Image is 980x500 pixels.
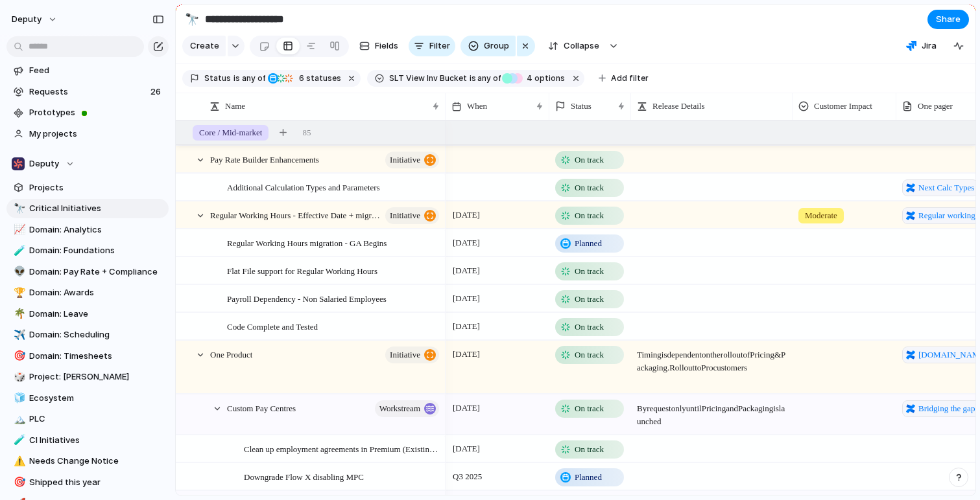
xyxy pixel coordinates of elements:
button: 🧪 [12,434,25,447]
span: CI Initiatives [29,434,164,447]
div: ⚠️ [14,454,23,469]
button: isany of [231,71,268,85]
span: Custom Pay Centres [227,400,296,415]
span: My projects [29,128,164,141]
div: 📈Domain: Analytics [6,220,169,240]
span: On track [575,348,604,361]
span: Additional Calculation Types and Parameters [227,179,380,194]
div: 📈 [14,222,23,237]
span: initiative [390,151,420,169]
button: Deputy [6,154,169,174]
span: On track [575,321,604,334]
span: statuses [295,73,341,84]
span: workstream [379,400,420,418]
div: 🧪 [14,433,23,448]
a: 🔭Critical Initiatives [6,199,169,218]
span: deputy [12,13,42,26]
span: Fields [375,40,398,52]
div: 🎲 [14,370,23,385]
div: ⚠️Needs Change Notice [6,451,169,471]
span: Ecosystem [29,392,164,405]
span: Needs Change Notice [29,455,164,468]
button: 📈 [12,223,25,236]
button: 6 statuses [267,71,344,85]
span: Create [190,40,219,52]
span: Deputy [29,157,59,170]
button: 👽 [12,266,25,278]
a: 🎯Domain: Timesheets [6,347,169,366]
span: is [470,73,476,84]
span: Pay Rate Builder Enhancements [210,152,319,166]
span: Status [571,100,592,113]
span: On track [575,293,604,306]
span: Domain: Scheduling [29,328,164,341]
button: Group [460,36,516,56]
span: initiative [390,207,420,225]
span: On track [575,181,604,194]
span: Code Complete and Tested [227,319,318,334]
span: Regular Working Hours - Effective Date + migration [210,207,381,222]
button: Create [182,36,226,56]
span: Planned [575,471,602,484]
button: 🧪 [12,244,25,257]
span: options [523,73,565,84]
span: One Product [210,347,252,361]
span: 26 [150,85,163,98]
a: 🧪Domain: Foundations [6,241,169,260]
span: Shipped this year [29,476,164,489]
div: 🧊Ecosystem [6,389,169,408]
span: Collapse [564,40,599,52]
div: 🌴 [14,306,23,321]
a: 🧪CI Initiatives [6,431,169,450]
div: 🎯 [14,348,23,363]
span: Filter [429,40,450,52]
button: isany of [467,71,504,85]
span: On track [575,153,604,166]
span: [DATE] [449,291,483,306]
button: 🏔️ [12,413,25,426]
span: On track [575,402,604,415]
span: Domain: Timesheets [29,350,164,363]
span: [DATE] [449,263,483,278]
span: Share [936,13,961,26]
div: 🧪 [14,244,23,258]
span: Feed [29,64,164,77]
button: ⚠️ [12,455,25,468]
button: 🧊 [12,392,25,405]
a: Projects [6,178,169,198]
div: 🎯 [14,475,23,490]
a: ✈️Domain: Scheduling [6,325,169,345]
span: Payroll Dependency - Non Salaried Employees [227,291,387,306]
span: On track [575,265,604,278]
span: 4 [523,73,534,83]
div: 🔭 [185,10,199,28]
a: 🎲Project: [PERSON_NAME] [6,367,169,387]
span: 6 [295,73,306,83]
button: Jira [901,36,942,56]
button: Filter [409,36,455,56]
span: Customer Impact [814,100,872,113]
div: 🔭 [14,201,23,216]
a: 🏆Domain: Awards [6,283,169,302]
span: any of [240,73,265,84]
span: Moderate [805,209,837,222]
button: 🎲 [12,370,25,383]
span: [DATE] [449,347,483,362]
span: Domain: Foundations [29,244,164,257]
button: initiative [385,347,439,363]
span: Add filter [611,73,649,84]
span: Next Calc Types [918,181,974,194]
a: Feed [6,61,169,80]
a: 🏔️PLC [6,409,169,429]
a: Requests26 [6,82,169,102]
span: Downgrade Flow X disabling MPC [244,469,364,484]
div: 👽Domain: Pay Rate + Compliance [6,262,169,282]
span: [DATE] [449,207,483,223]
span: Core / Mid-market [199,126,262,139]
span: Group [484,40,509,52]
button: 🏆 [12,286,25,299]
